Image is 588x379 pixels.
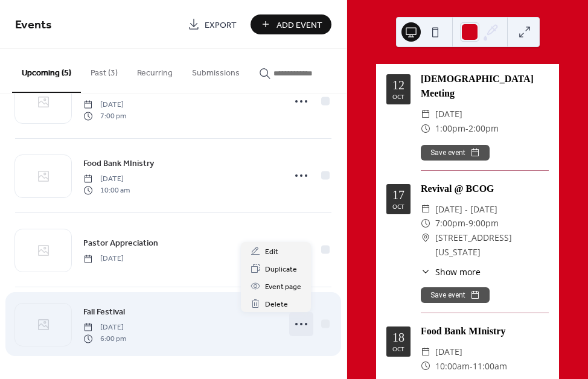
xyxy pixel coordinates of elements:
[421,121,430,136] div: ​
[83,305,125,319] a: Fall Festival
[421,72,549,101] div: [DEMOGRAPHIC_DATA] Meeting
[265,281,301,293] span: Event page
[81,49,127,92] button: Past (3)
[473,359,507,374] span: 11:00am
[83,237,158,250] span: Pastor Appreciation
[435,359,470,374] span: 10:00am
[179,14,246,34] a: Export
[421,202,430,217] div: ​
[392,189,404,201] div: 17
[276,19,322,31] span: Add Event
[465,216,468,231] span: -
[83,100,126,110] span: [DATE]
[83,158,154,170] span: Food Bank MInistry
[392,79,404,91] div: 12
[465,121,468,136] span: -
[421,324,549,339] div: Food Bank MInistry
[468,216,499,231] span: 9:00pm
[83,322,126,333] span: [DATE]
[421,231,430,245] div: ​
[83,110,126,121] span: 7:00 pm
[435,216,465,231] span: 7:00pm
[392,94,404,100] div: Oct
[83,156,154,170] a: Food Bank MInistry
[421,182,549,196] div: Revival @ BCOG
[435,266,481,278] span: Show more
[421,266,481,278] button: ​Show more
[265,246,278,258] span: Edit
[421,345,430,359] div: ​
[468,121,499,136] span: 2:00pm
[392,203,404,209] div: Oct
[83,253,124,264] span: [DATE]
[435,121,465,136] span: 1:00pm
[435,231,549,260] span: [STREET_ADDRESS][US_STATE]
[421,107,430,121] div: ​
[127,49,182,92] button: Recurring
[83,333,126,344] span: 6:00 pm
[392,331,404,343] div: 18
[83,236,158,250] a: Pastor Appreciation
[421,287,490,303] button: Save event
[265,298,288,311] span: Delete
[435,107,462,121] span: [DATE]
[470,359,473,374] span: -
[421,145,490,161] button: Save event
[392,346,404,352] div: Oct
[205,19,237,31] span: Export
[182,49,249,92] button: Submissions
[83,174,130,185] span: [DATE]
[83,185,130,196] span: 10:00 am
[15,13,52,37] span: Events
[435,202,497,217] span: [DATE] - [DATE]
[265,263,297,276] span: Duplicate
[435,345,462,359] span: [DATE]
[421,266,430,278] div: ​
[83,306,125,319] span: Fall Festival
[251,14,331,34] button: Add Event
[12,49,81,93] button: Upcoming (5)
[421,216,430,231] div: ​
[421,359,430,374] div: ​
